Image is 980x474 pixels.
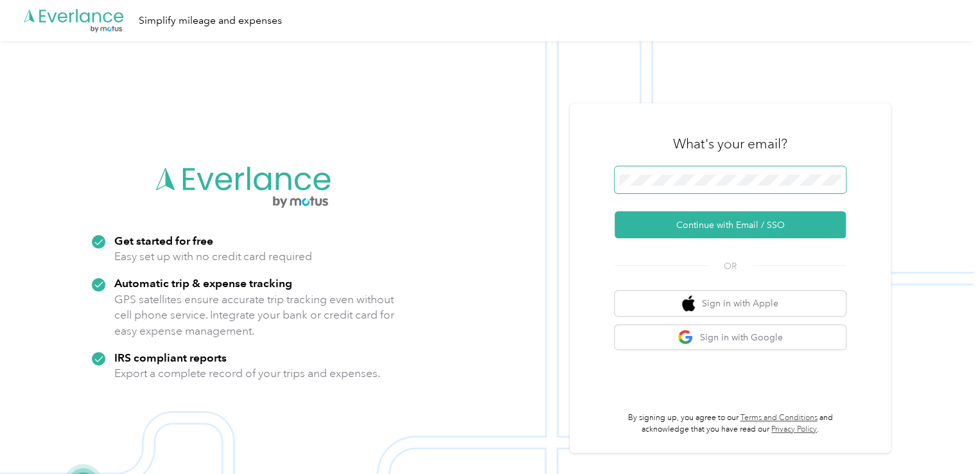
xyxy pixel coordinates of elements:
strong: Automatic trip & expense tracking [114,276,292,290]
img: google logo [678,329,694,346]
p: Easy set up with no credit card required [114,249,312,265]
p: Export a complete record of your trips and expenses. [114,365,380,382]
strong: Get started for free [114,234,213,247]
strong: IRS compliant reports [114,351,227,364]
a: Privacy Policy [771,425,817,434]
p: GPS satellites ensure accurate trip tracking even without cell phone service. Integrate your bank... [114,292,395,339]
span: OR [708,259,753,273]
h3: What's your email? [673,135,787,153]
div: Simplify mileage and expenses [139,13,282,29]
button: Continue with Email / SSO [615,211,846,238]
button: apple logoSign in with Apple [615,291,846,316]
button: google logoSign in with Google [615,325,846,350]
p: By signing up, you agree to our and acknowledge that you have read our . [615,412,846,435]
a: Terms and Conditions [740,413,818,423]
img: apple logo [682,295,695,312]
